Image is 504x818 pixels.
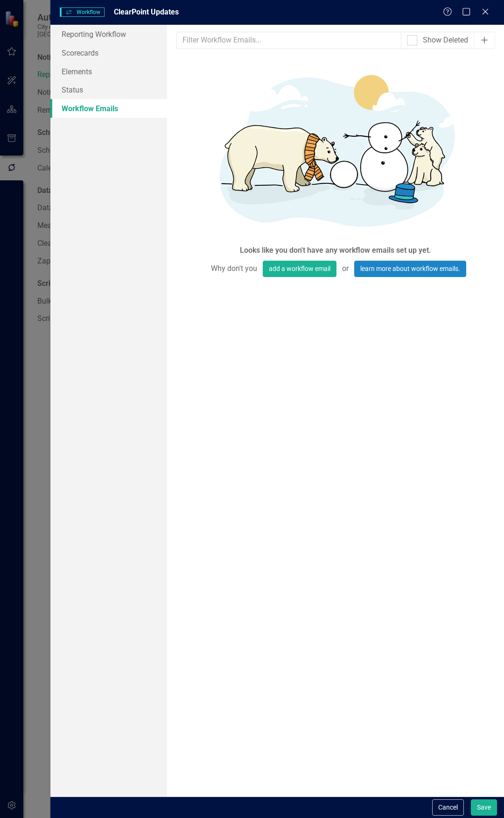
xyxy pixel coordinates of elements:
div: Show Deleted [423,35,468,46]
span: Why don't you [205,261,263,277]
a: Workflow Emails [50,99,167,118]
a: Reporting Workflow [50,25,167,43]
button: Save [471,799,497,816]
span: Workflow [60,7,105,17]
img: Getting started [196,56,476,243]
div: Looks like you don't have any workflow emails set up yet. [240,245,431,256]
a: Scorecards [50,43,167,62]
a: Elements [50,62,167,81]
span: ClearPoint Updates [114,7,179,16]
button: Cancel [432,799,464,816]
a: Status [50,80,167,99]
a: learn more about workflow emails. [354,261,466,277]
span: or [336,261,354,277]
input: Filter Workflow Emails... [176,32,401,49]
button: add a workflow email [263,261,336,277]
